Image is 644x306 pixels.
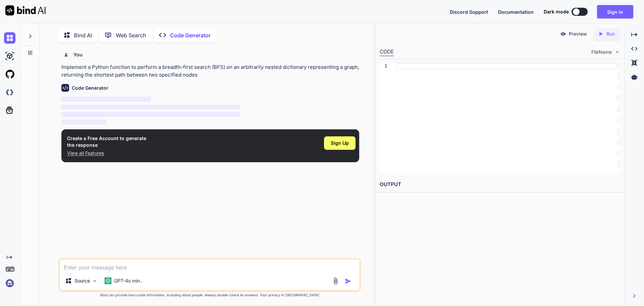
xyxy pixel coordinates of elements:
[380,48,394,56] div: CODE
[569,31,587,37] p: Preview
[92,278,98,284] img: Pick Models
[498,8,534,15] button: Documentation
[67,150,146,157] p: View all Features
[597,5,633,18] button: Sign in
[331,140,349,146] span: Sign Up
[67,135,146,148] h1: Create a Free Account to generate the response
[61,104,240,110] span: ‌
[380,63,387,70] div: 1
[450,9,488,15] span: Discord Support
[560,31,566,37] img: preview
[61,112,240,117] span: ‌
[73,51,83,58] h6: You
[114,277,143,284] p: GPT-4o min..
[498,9,534,15] span: Documentation
[61,63,359,79] p: Implement a Python function to perform a breadth-first search (BFS) on an arbitrarily nested dict...
[72,85,108,91] h6: Code Generator
[59,293,361,298] p: Bind can provide inaccurate information, including about people. Always double-check its answers....
[61,120,106,125] span: ‌
[170,31,211,39] p: Code Generator
[614,49,620,55] img: chevron down
[4,277,15,289] img: signin
[544,8,569,15] span: Dark mode
[4,87,15,98] img: darkCloudIdeIcon
[74,31,92,39] p: Bind AI
[105,277,111,284] img: GPT-4o mini
[4,69,15,80] img: githubLight
[591,49,612,55] span: FileName
[4,50,15,62] img: ai-studio
[74,277,90,284] p: Source
[5,5,46,15] img: Bind AI
[450,8,488,15] button: Discord Support
[345,278,352,285] img: icon
[116,31,146,39] p: Web Search
[61,97,151,102] span: ‌
[4,32,15,44] img: chat
[332,277,339,285] img: attachment
[376,177,624,192] h2: OUTPUT
[606,31,615,37] p: Run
